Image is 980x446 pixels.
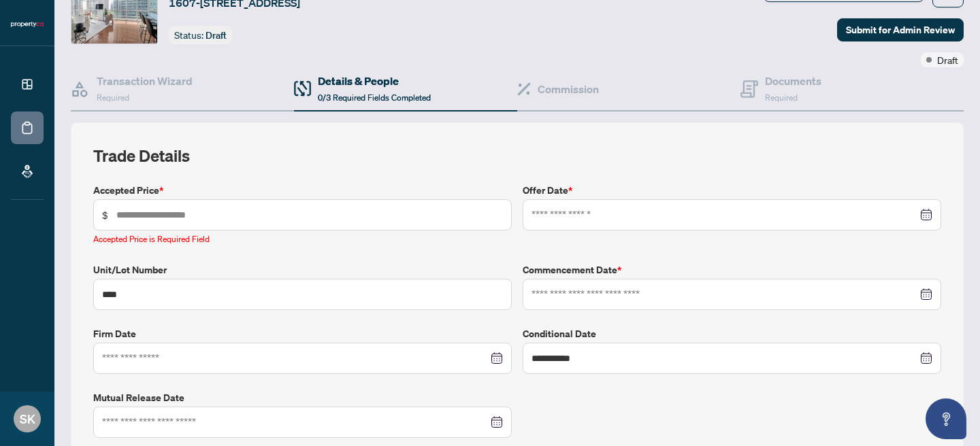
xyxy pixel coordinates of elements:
[93,390,512,405] label: Mutual Release Date
[93,183,512,198] label: Accepted Price
[93,262,512,277] label: Unit/Lot Number
[93,145,941,167] h2: Trade Details
[102,207,108,222] span: $
[765,92,798,103] span: Required
[11,20,44,29] img: logo
[93,326,512,341] label: Firm Date
[523,183,941,198] label: Offer Date
[169,26,232,44] div: Status:
[765,73,821,89] h4: Documents
[523,262,941,277] label: Commencement Date
[837,18,964,41] button: Submit for Admin Review
[846,19,955,41] span: Submit for Admin Review
[926,398,966,439] button: Open asap
[97,92,129,103] span: Required
[318,73,431,89] h4: Details & People
[538,81,599,97] h4: Commission
[93,234,210,244] span: Accepted Price is Required Field
[20,409,35,428] span: SK
[937,52,958,67] span: Draft
[318,92,431,103] span: 0/3 Required Fields Completed
[523,326,941,341] label: Conditional Date
[206,29,227,41] span: Draft
[97,73,193,89] h4: Transaction Wizard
